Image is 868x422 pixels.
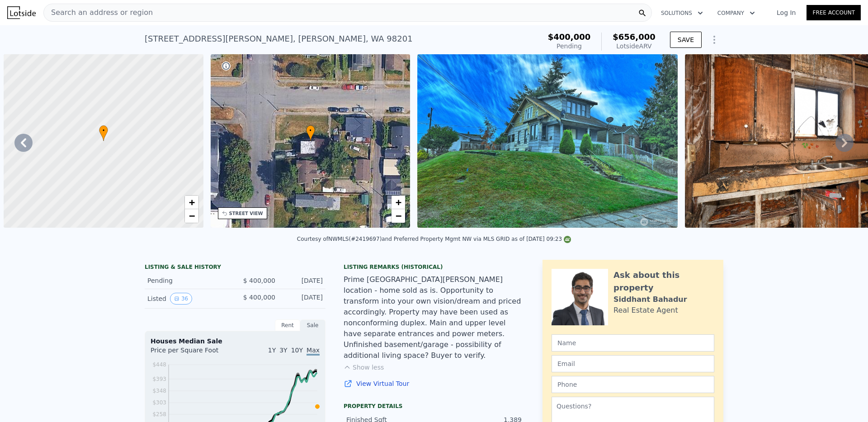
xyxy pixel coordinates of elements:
div: Pending [147,276,228,285]
tspan: $393 [152,376,166,382]
span: • [306,127,315,135]
span: Search an address or region [44,7,153,18]
div: [DATE] [283,276,323,285]
a: Zoom in [185,196,198,209]
img: NWMLS Logo [564,236,571,243]
div: Listed [147,293,228,305]
div: Pending [548,42,591,51]
div: Rent [275,319,300,331]
span: • [99,127,108,135]
input: Name [552,334,714,352]
span: 3Y [279,347,287,354]
span: $ 400,000 [243,277,275,284]
span: 1Y [268,347,276,354]
button: Show less [344,363,384,372]
div: Lotside ARV [613,42,656,51]
div: LISTING & SALE HISTORY [145,263,325,272]
tspan: $258 [152,411,166,417]
div: Siddhant Bahadur [613,294,687,305]
div: [DATE] [283,293,323,305]
button: Solutions [654,5,710,21]
div: Courtesy of NWMLS (#2419697) and Preferred Property Mgmt NW via MLS GRID as of [DATE] 09:23 [297,236,571,242]
button: Company [710,5,762,21]
div: Houses Median Sale [151,337,320,346]
div: • [99,125,108,141]
a: View Virtual Tour [344,379,524,388]
span: − [396,210,401,221]
div: Sale [300,319,325,331]
span: + [189,197,194,208]
div: • [306,125,315,141]
span: $656,000 [613,32,656,42]
tspan: $348 [152,388,166,394]
button: SAVE [670,32,702,48]
button: View historical data [170,293,192,305]
span: 10Y [291,347,303,354]
div: STREET VIEW [229,210,263,217]
span: Max [307,347,320,356]
a: Zoom out [392,209,405,223]
button: Show Options [705,31,723,49]
tspan: $303 [152,399,166,406]
a: Zoom in [392,196,405,209]
div: Price per Square Foot [151,346,235,360]
img: Sale: 169645090 Parcel: 103801139 [417,54,678,228]
a: Free Account [807,5,861,20]
span: $ 400,000 [243,294,275,301]
div: Ask about this property [613,269,714,294]
img: Lotside [7,6,36,19]
span: $400,000 [548,32,591,42]
div: [STREET_ADDRESS][PERSON_NAME] , [PERSON_NAME] , WA 98201 [145,33,413,45]
a: Zoom out [185,209,198,223]
div: Property details [344,403,524,410]
div: Listing Remarks (Historical) [344,263,524,271]
span: + [396,197,401,208]
a: Log In [766,8,807,17]
input: Phone [552,376,714,393]
tspan: $448 [152,361,166,368]
input: Email [552,355,714,372]
div: Real Estate Agent [613,305,678,316]
div: Prime [GEOGRAPHIC_DATA][PERSON_NAME] location - home sold as is. Opportunity to transform into yo... [344,274,524,361]
span: − [189,210,194,221]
